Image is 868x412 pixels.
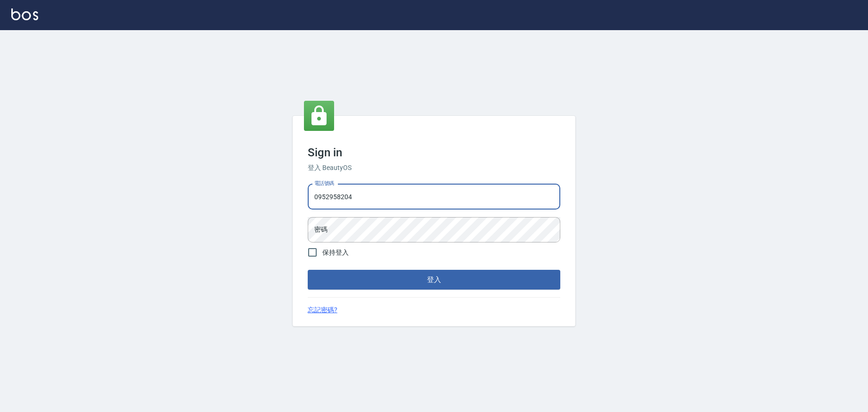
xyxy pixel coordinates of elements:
[322,248,349,258] span: 保持登入
[11,8,38,20] img: Logo
[308,163,560,173] h6: 登入 BeautyOS
[308,270,560,290] button: 登入
[308,146,560,159] h3: Sign in
[308,305,337,315] a: 忘記密碼?
[314,180,334,187] label: 電話號碼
